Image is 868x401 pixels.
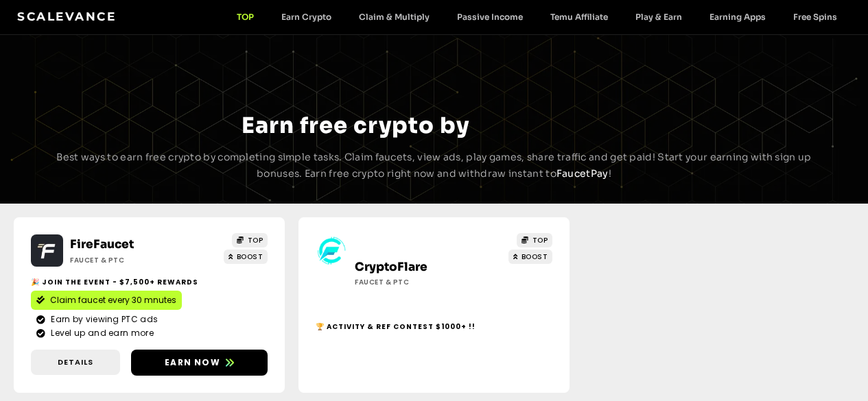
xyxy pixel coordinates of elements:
span: Details [58,356,93,368]
h2: 🎉 Join the event - $7,500+ Rewards [31,277,268,287]
h2: Faucet & PTC [355,277,478,287]
a: Play & Earn [622,12,696,22]
a: Claim faucet every 30 mnutes [31,291,182,310]
span: Level up and earn more [47,327,154,339]
a: TOP [223,12,268,22]
a: FireFaucet [70,237,134,252]
h2: Faucet & PTC [70,255,193,265]
a: Earning Apps [696,12,779,22]
a: Details [31,350,120,375]
a: Earn Crypto [268,12,345,22]
a: Claim & Multiply [345,12,443,22]
a: BOOST [508,250,552,264]
h2: 🏆 Activity & ref contest $1000+ !! [316,321,552,332]
a: Passive Income [443,12,537,22]
a: TOP [517,233,552,247]
a: Scalevance [17,10,116,23]
span: Earn by viewing PTC ads [47,313,158,326]
span: TOP [248,235,263,245]
a: TOP [232,233,268,247]
p: Best ways to earn free crypto by completing simple tasks. Claim faucets, view ads, play games, sh... [43,149,825,182]
a: Earn now [131,350,268,376]
span: BOOST [237,252,263,262]
a: Temu Affiliate [537,12,622,22]
span: Earn now [165,356,220,369]
span: TOP [532,235,548,245]
a: BOOST [224,250,268,264]
a: Free Spins [779,12,851,22]
span: Claim faucet every 30 mnutes [50,294,176,306]
span: BOOST [521,252,548,262]
nav: Menu [223,12,851,22]
a: FaucetPay [556,167,609,180]
span: Earn free crypto by [242,112,469,139]
a: CryptoFlare [355,260,427,274]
